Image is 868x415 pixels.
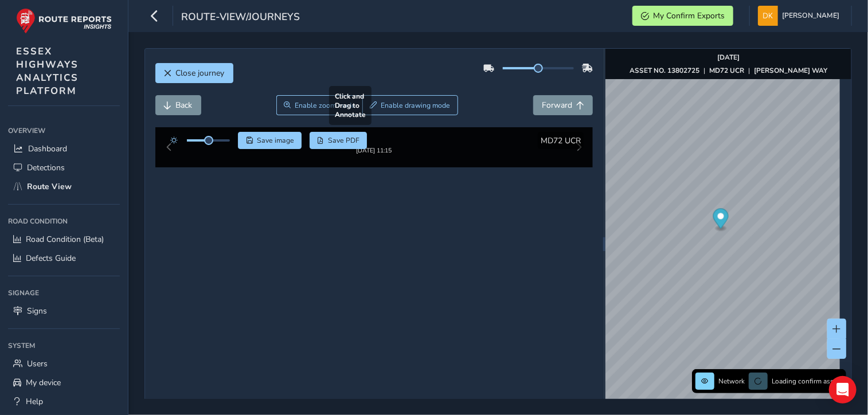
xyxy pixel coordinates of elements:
a: Dashboard [8,139,120,158]
span: Close journey [176,68,225,79]
button: PDF [310,132,367,149]
span: Dashboard [28,143,67,154]
span: Save image [257,136,294,145]
img: rr logo [16,8,112,34]
span: My Confirm Exports [653,10,725,21]
strong: MD72 UCR [709,66,744,75]
span: Detections [27,162,65,173]
span: MD72 UCR [541,135,581,146]
div: System [8,337,120,354]
span: Help [26,396,43,407]
span: Defects Guide [26,253,76,264]
button: Draw [362,95,458,115]
a: Route View [8,177,120,196]
div: Overview [8,122,120,139]
a: My device [8,373,120,392]
img: diamond-layout [758,6,778,26]
a: Defects Guide [8,249,120,268]
span: Network [718,377,745,386]
a: Signs [8,302,120,320]
span: Route View [27,181,72,192]
button: Back [155,95,201,115]
button: Save [238,132,302,149]
a: Users [8,354,120,373]
img: Thumbnail frame [339,144,409,155]
span: [PERSON_NAME] [782,6,839,26]
div: Map marker [713,209,728,232]
div: Road Condition [8,213,120,230]
span: Back [176,100,193,111]
a: Road Condition (Beta) [8,230,120,249]
button: Close journey [155,63,233,83]
a: Help [8,392,120,411]
strong: [DATE] [717,53,740,62]
div: Open Intercom Messenger [829,376,857,404]
span: Save PDF [328,136,359,145]
button: Forward [533,95,593,115]
a: Detections [8,158,120,177]
span: route-view/journeys [181,10,300,26]
span: My device [26,377,61,388]
div: [DATE] 11:15 [339,155,409,164]
span: Road Condition (Beta) [26,234,104,245]
div: | | [630,66,827,75]
span: Signs [27,306,47,316]
span: Enable zoom mode [295,101,355,110]
span: Loading confirm assets [772,377,843,386]
div: Signage [8,284,120,302]
button: My Confirm Exports [632,6,733,26]
button: [PERSON_NAME] [758,6,843,26]
button: Zoom [276,95,363,115]
span: Forward [542,100,572,111]
span: ESSEX HIGHWAYS ANALYTICS PLATFORM [16,45,79,97]
span: Enable drawing mode [381,101,451,110]
strong: ASSET NO. 13802725 [630,66,699,75]
span: Users [27,358,48,369]
strong: [PERSON_NAME] WAY [754,66,827,75]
